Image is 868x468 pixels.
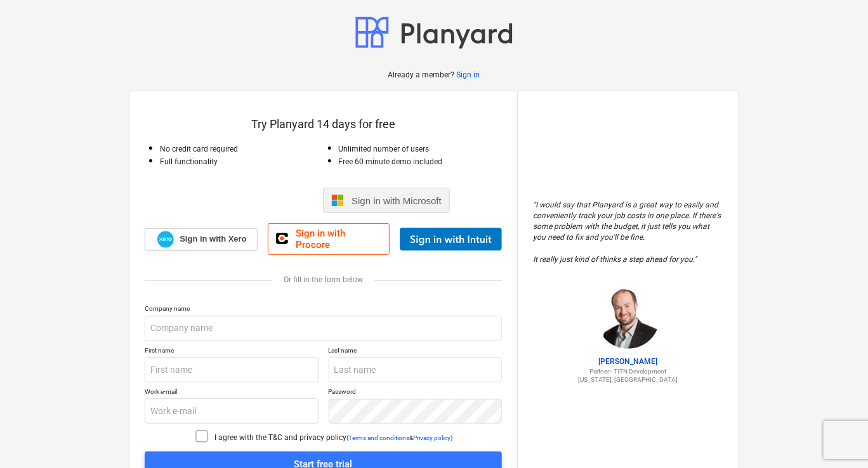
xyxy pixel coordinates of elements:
img: Xero logo [157,231,174,248]
span: Sign in with Microsoft [352,195,442,206]
div: Or fill in the form below [145,275,502,284]
a: Terms and conditions [348,434,409,441]
iframe: Sign in with Google Button [190,186,319,214]
span: Sign in with Procore [296,228,381,250]
a: Sign in with Xero [145,228,258,250]
p: First name [145,346,319,357]
p: No credit card required [160,144,324,155]
p: [US_STATE], [GEOGRAPHIC_DATA] [533,375,723,384]
p: Full functionality [160,157,324,167]
a: Privacy policy [413,434,450,441]
p: Work e-mail [145,387,319,398]
p: Already a member? [388,70,457,81]
input: First name [145,357,319,382]
input: Last name [329,357,503,382]
a: Sign in [457,70,480,81]
p: Try Planyard 14 days for free [145,117,502,132]
p: I agree with the T&C and privacy policy [214,432,346,443]
input: Company name [145,316,502,341]
p: ( & ) [346,434,452,442]
p: [PERSON_NAME] [533,356,723,367]
p: Free 60-minute demo included [339,157,503,167]
p: Partner - TITN Development [533,367,723,375]
p: Last name [329,346,503,357]
p: " I would say that Planyard is a great way to easily and conveniently track your job costs in one... [533,200,723,265]
p: Company name [145,304,502,315]
p: Password [329,387,503,398]
img: Jordan Cohen [596,285,660,349]
a: Sign in with Procore [268,223,390,255]
input: Work e-mail [145,398,319,424]
p: Unlimited number of users [339,144,503,155]
span: Sign in with Xero [180,233,246,245]
img: Microsoft logo [331,194,344,207]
